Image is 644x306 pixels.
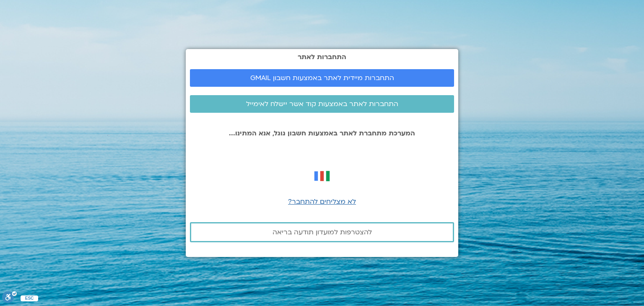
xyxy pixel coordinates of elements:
span: התחברות לאתר באמצעות קוד אשר יישלח לאימייל [246,100,398,108]
h2: התחברות לאתר [190,53,454,61]
span: התחברות מיידית לאתר באמצעות חשבון GMAIL [250,74,394,82]
a: התחברות מיידית לאתר באמצעות חשבון GMAIL [190,69,454,87]
a: לא מצליחים להתחבר? [288,197,356,206]
span: להצטרפות למועדון תודעה בריאה [273,228,372,236]
p: המערכת מתחברת לאתר באמצעות חשבון גוגל, אנא המתינו... [190,130,454,137]
a: להצטרפות למועדון תודעה בריאה [190,222,454,242]
a: התחברות לאתר באמצעות קוד אשר יישלח לאימייל [190,95,454,113]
